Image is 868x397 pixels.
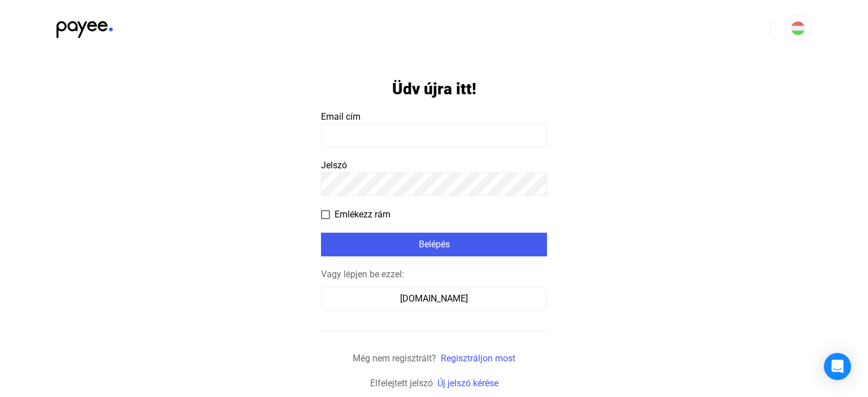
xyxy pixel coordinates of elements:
button: [DOMAIN_NAME] [321,287,547,311]
button: Belépés [321,233,547,256]
a: [DOMAIN_NAME] [321,293,547,304]
a: Regisztráljon most [441,353,515,364]
img: black-payee-blue-dot.svg [57,15,113,38]
span: Jelszó [321,160,347,171]
h1: Üdv újra itt! [392,79,476,99]
span: Még nem regisztrált? [353,353,436,364]
a: Új jelszó kérése [437,378,498,389]
img: HU [791,21,805,35]
div: [DOMAIN_NAME] [325,292,543,306]
div: Vagy lépjen be ezzel: [321,268,547,281]
span: Email cím [321,111,361,122]
div: Open Intercom Messenger [824,353,851,380]
span: Emlékezz rám [335,208,390,221]
span: Elfelejtett jelszó [370,378,433,389]
button: HU [784,15,811,42]
div: Belépés [324,238,544,251]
